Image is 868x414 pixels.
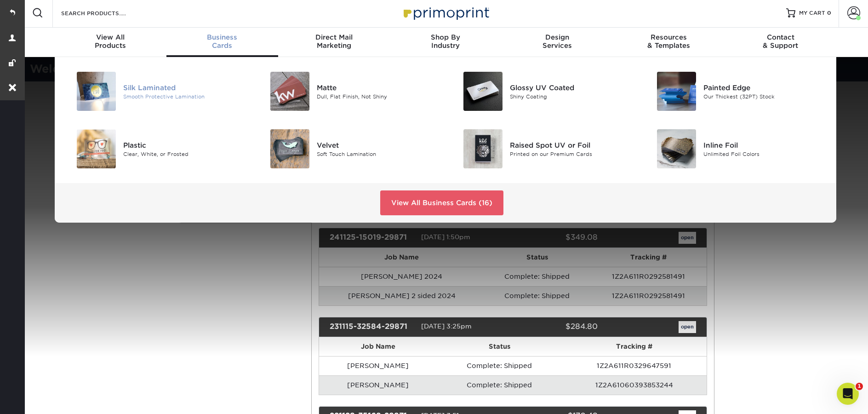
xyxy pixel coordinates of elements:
span: Business [166,33,278,41]
div: Clear, White, or Frosted [123,150,245,158]
a: Contact& Support [725,28,836,57]
a: Silk Laminated Business Cards Silk Laminated Smooth Protective Lamination [66,68,246,115]
a: Velvet Business Cards Velvet Soft Touch Lamination [259,126,439,172]
a: Resources& Templates [613,28,725,57]
div: Unlimited Foil Colors [703,150,825,158]
div: Industry [390,33,502,50]
div: & Templates [613,33,725,50]
div: Smooth Protective Lamination [123,92,245,100]
a: View All Business Cards (16) [380,190,503,215]
img: Silk Laminated Business Cards [77,72,116,111]
iframe: Intercom live chat [837,383,859,405]
div: Services [501,33,613,50]
div: Raised Spot UV or Foil [510,140,632,150]
div: Cards [166,33,278,50]
div: Our Thickest (32PT) Stock [703,92,825,100]
a: Shop ByIndustry [390,28,502,57]
div: Painted Edge [703,82,825,92]
img: Inline Foil Business Cards [657,129,696,168]
a: Raised Spot UV or Foil Business Cards Raised Spot UV or Foil Printed on our Premium Cards [452,126,632,172]
img: Velvet Business Cards [270,129,309,168]
td: Complete: Shipped [437,375,562,395]
div: Plastic [123,140,245,150]
img: Matte Business Cards [270,72,309,111]
div: Products [55,33,166,50]
span: MY CART [799,9,825,17]
img: Glossy UV Coated Business Cards [463,72,503,111]
div: Velvet [317,140,439,150]
span: Shop By [390,33,502,41]
span: 0 [827,10,831,16]
a: Painted Edge Business Cards Painted Edge Our Thickest (32PT) Stock [646,68,826,115]
a: Plastic Business Cards Plastic Clear, White, or Frosted [66,126,246,172]
span: Direct Mail [278,33,390,41]
div: Dull, Flat Finish, Not Shiny [317,92,439,100]
a: Matte Business Cards Matte Dull, Flat Finish, Not Shiny [259,68,439,115]
img: Plastic Business Cards [77,129,116,168]
div: & Support [725,33,836,50]
div: Silk Laminated [123,82,245,92]
td: [PERSON_NAME] [319,356,437,375]
div: Printed on our Premium Cards [510,150,632,158]
div: Shiny Coating [510,92,632,100]
span: Design [501,33,613,41]
img: Painted Edge Business Cards [657,72,696,111]
td: 1Z2A61060393853244 [561,375,707,395]
div: Glossy UV Coated [510,82,632,92]
a: DesignServices [501,28,613,57]
a: View AllProducts [55,28,166,57]
a: Glossy UV Coated Business Cards Glossy UV Coated Shiny Coating [452,68,632,115]
td: [PERSON_NAME] [319,375,437,395]
span: View All [55,33,166,41]
div: Soft Touch Lamination [317,150,439,158]
div: Marketing [278,33,390,50]
img: Primoprint [400,3,491,23]
span: Resources [613,33,725,41]
a: Direct MailMarketing [278,28,390,57]
span: Contact [725,33,836,41]
td: Complete: Shipped [437,356,562,375]
input: SEARCH PRODUCTS..... [60,7,150,18]
div: Inline Foil [703,140,825,150]
span: 1 [856,383,863,390]
td: 1Z2A611R0329647591 [561,356,707,375]
a: Inline Foil Business Cards Inline Foil Unlimited Foil Colors [646,126,826,172]
a: BusinessCards [166,28,278,57]
div: Matte [317,82,439,92]
img: Raised Spot UV or Foil Business Cards [463,129,503,168]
